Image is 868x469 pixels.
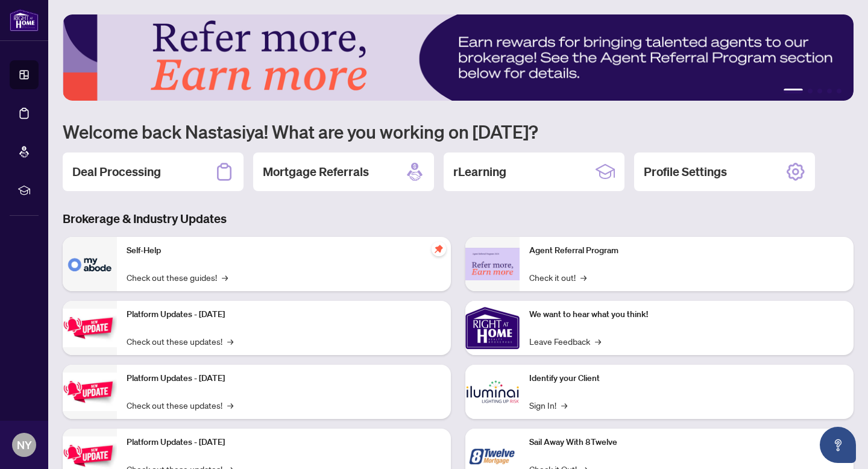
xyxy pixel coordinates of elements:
[465,301,520,355] img: We want to hear what you think!
[72,163,161,180] h2: Deal Processing
[529,271,587,284] a: Check it out!→
[127,308,441,321] p: Platform Updates - [DATE]
[595,335,601,348] span: →
[17,436,32,453] span: NY
[63,237,117,291] img: Self-Help
[227,398,233,412] span: →
[808,89,813,93] button: 2
[529,436,844,449] p: Sail Away With 8Twelve
[63,14,854,101] img: Slide 0
[580,271,587,284] span: →
[222,271,228,284] span: →
[529,398,567,412] a: Sign In!→
[10,9,39,31] img: logo
[827,89,832,93] button: 4
[453,163,506,180] h2: rLearning
[127,372,441,385] p: Platform Updates - [DATE]
[465,248,520,281] img: Agent Referral Program
[820,427,856,463] button: Open asap
[63,210,854,227] h3: Brokerage & Industry Updates
[529,308,844,321] p: We want to hear what you think!
[127,271,228,284] a: Check out these guides!→
[127,398,233,412] a: Check out these updates!→
[63,120,854,143] h1: Welcome back Nastasiya! What are you working on [DATE]?
[127,335,233,348] a: Check out these updates!→
[644,163,727,180] h2: Profile Settings
[529,244,844,257] p: Agent Referral Program
[529,335,601,348] a: Leave Feedback→
[227,335,233,348] span: →
[263,163,369,180] h2: Mortgage Referrals
[465,365,520,419] img: Identify your Client
[63,373,117,411] img: Platform Updates - July 8, 2025
[561,398,567,412] span: →
[432,242,446,256] span: pushpin
[127,244,441,257] p: Self-Help
[529,372,844,385] p: Identify your Client
[63,309,117,347] img: Platform Updates - July 21, 2025
[837,89,841,93] button: 5
[817,89,822,93] button: 3
[784,89,803,93] button: 1
[127,436,441,449] p: Platform Updates - [DATE]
